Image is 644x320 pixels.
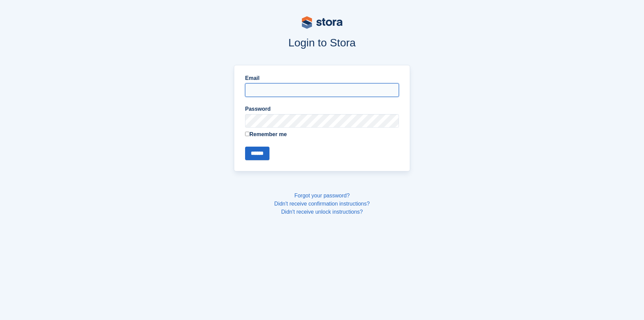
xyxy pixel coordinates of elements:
label: Password [245,105,399,113]
img: stora-logo-53a41332b3708ae10de48c4981b4e9114cc0af31d8433b30ea865607fb682f29.svg [302,16,342,29]
a: Didn't receive confirmation instructions? [274,201,369,207]
h1: Login to Stora [105,37,539,49]
a: Forgot your password? [294,193,350,198]
label: Email [245,74,399,82]
a: Didn't receive unlock instructions? [281,209,363,215]
input: Remember me [245,132,249,136]
label: Remember me [245,130,399,138]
